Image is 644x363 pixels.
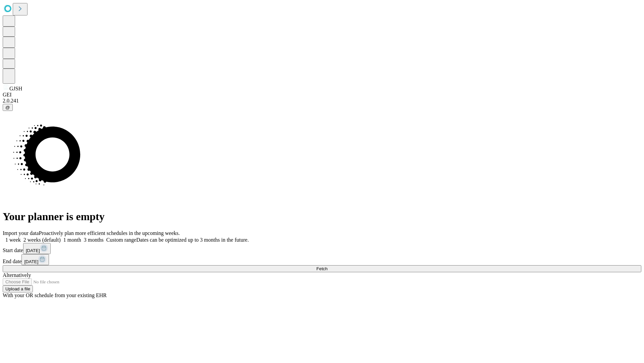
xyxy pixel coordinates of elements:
div: Start date [3,243,641,254]
span: Fetch [316,266,327,271]
button: Fetch [3,265,641,272]
span: Import your data [3,230,39,236]
span: Custom range [106,237,136,243]
span: Dates can be optimized up to 3 months in the future. [136,237,249,243]
span: With your OR schedule from your existing EHR [3,292,107,298]
span: [DATE] [26,248,40,253]
span: 1 month [63,237,81,243]
button: [DATE] [23,243,51,254]
div: 2.0.241 [3,98,641,104]
span: 2 weeks (default) [23,237,61,243]
div: GEI [3,92,641,98]
span: Proactively plan more efficient schedules in the upcoming weeks. [39,230,180,236]
div: End date [3,254,641,265]
span: [DATE] [24,259,38,264]
span: 1 week [5,237,21,243]
h1: Your planner is empty [3,210,641,223]
span: @ [5,105,10,110]
button: [DATE] [21,254,49,265]
button: Upload a file [3,285,33,292]
span: GJSH [9,86,22,91]
span: Alternatively [3,272,31,278]
span: 3 months [84,237,104,243]
button: @ [3,104,13,111]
